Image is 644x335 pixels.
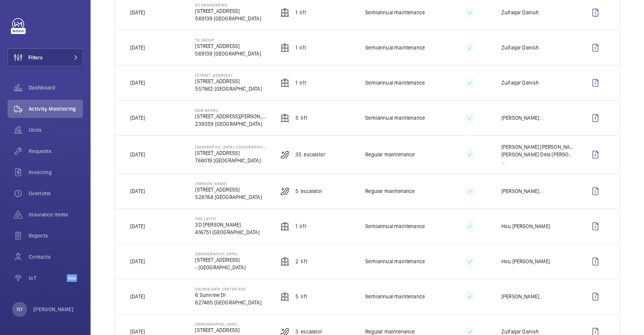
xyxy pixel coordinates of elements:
[195,216,259,221] p: The Lattiz
[195,42,261,50] p: [STREET_ADDRESS]
[501,44,539,51] p: Zulfaqar Danish
[195,221,259,228] p: 3D [PERSON_NAME]
[195,73,261,77] p: [STREET_ADDRESS]
[501,293,539,300] p: [PERSON_NAME]
[501,143,574,151] p: [PERSON_NAME] [PERSON_NAME] ,
[501,143,574,166] div: ...
[295,258,307,265] p: 2 Lift
[501,79,539,86] p: Zulfaqar Danish
[195,108,268,113] p: New Bahru
[130,9,145,16] p: [DATE]
[29,274,67,282] span: IoT
[280,187,289,196] img: escalator.svg
[295,9,306,16] p: 1 Lift
[280,292,289,301] img: elevator.svg
[195,149,268,157] p: [STREET_ADDRESS]
[29,168,83,176] span: Invoicing
[501,151,574,158] p: [PERSON_NAME] Dela [PERSON_NAME]
[195,113,268,120] p: [STREET_ADDRESS][PERSON_NAME]
[8,48,83,66] button: Filters
[195,38,261,42] p: TS Group
[365,79,425,86] p: Semiannual maintenance
[29,253,83,261] span: Contacts
[195,50,261,57] p: 569139 [GEOGRAPHIC_DATA]
[365,151,415,158] p: Regular maintenance
[130,293,145,300] p: [DATE]
[295,293,307,300] p: 5 Lift
[501,187,539,195] p: [PERSON_NAME]
[67,274,77,282] span: Beta
[295,151,325,158] p: 35 Escalator
[195,145,268,149] p: [GEOGRAPHIC_DATA] ([GEOGRAPHIC_DATA])
[195,193,261,201] p: 528764 [GEOGRAPHIC_DATA]
[195,264,245,271] p: - [GEOGRAPHIC_DATA]
[195,252,245,256] p: [DEMOGRAPHIC_DATA]
[195,322,245,326] p: [DEMOGRAPHIC_DATA]
[365,44,425,51] p: Semiannual maintenance
[195,287,261,291] p: Equinix Data Center SG5
[280,222,289,231] img: elevator.svg
[29,190,83,197] span: Overtime
[130,258,145,265] p: [DATE]
[33,306,74,313] p: [PERSON_NAME]
[280,113,289,122] img: elevator.svg
[195,256,245,264] p: [STREET_ADDRESS]
[280,78,289,87] img: elevator.svg
[130,114,145,122] p: [DATE]
[295,79,306,86] p: 1 Lift
[365,258,425,265] p: Semiannual maintenance
[130,187,145,195] p: [DATE]
[280,8,289,17] img: elevator.svg
[280,257,289,266] img: elevator.svg
[501,114,539,122] p: [PERSON_NAME]
[195,299,261,306] p: 627485 [GEOGRAPHIC_DATA]
[130,44,145,51] p: [DATE]
[195,228,259,236] p: 416751 [GEOGRAPHIC_DATA]
[295,114,307,122] p: 5 Lift
[501,9,539,16] p: Zulfaqar Danish
[130,151,145,158] p: [DATE]
[29,232,83,239] span: Reports
[29,126,83,134] span: Units
[365,293,425,300] p: Semiannual maintenance
[195,120,268,128] p: 239359 [GEOGRAPHIC_DATA]
[365,9,425,16] p: Semiannual maintenance
[501,222,550,230] p: Hou [PERSON_NAME]
[295,44,306,51] p: 1 Lift
[501,293,543,300] div: ...
[280,43,289,52] img: elevator.svg
[295,187,322,195] p: 5 Escalator
[501,258,550,265] p: Hou [PERSON_NAME]
[365,222,425,230] p: Semiannual maintenance
[17,306,23,313] p: NY
[365,187,415,195] p: Regular maintenance
[501,114,543,122] div: ...
[195,7,261,15] p: [STREET_ADDRESS]
[29,147,83,155] span: Requests
[195,326,245,334] p: [STREET_ADDRESS]
[195,157,268,164] p: 768019 [GEOGRAPHIC_DATA]
[130,79,145,86] p: [DATE]
[195,85,261,93] p: 557862 [GEOGRAPHIC_DATA]
[365,114,425,122] p: Semiannual maintenance
[280,150,289,159] img: escalator.svg
[130,222,145,230] p: [DATE]
[195,77,261,85] p: [STREET_ADDRESS]
[195,3,261,7] p: SC Engineering
[501,187,543,195] div: ...
[195,15,261,22] p: 569139 [GEOGRAPHIC_DATA]
[29,105,83,113] span: Activity Monitoring
[195,181,261,186] p: [PERSON_NAME]
[29,211,83,218] span: Insurance items
[195,291,261,299] p: 6 Sunview Dr
[29,84,83,91] span: Dashboard
[295,222,306,230] p: 1 Lift
[28,54,43,61] span: Filters
[195,186,261,193] p: [STREET_ADDRESS]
